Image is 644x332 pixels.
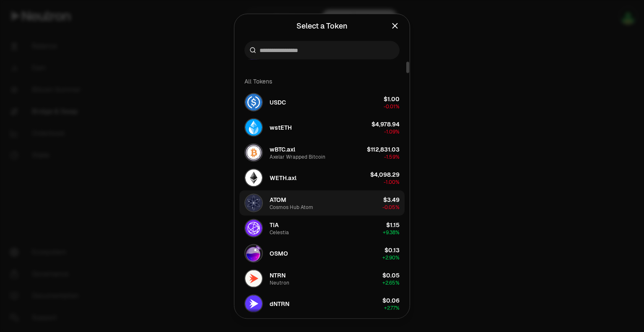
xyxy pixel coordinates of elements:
[384,178,400,185] span: -1.00%
[390,20,400,31] button: Close
[384,94,400,103] div: $1.00
[270,145,295,153] span: wBTC.axl
[270,229,289,235] div: Celestia
[239,215,405,241] button: TIA LogoTIACelestia$1.15+9.38%
[239,89,405,115] button: USDC LogoUSDC$1.00-0.01%
[384,153,400,160] span: -1.59%
[239,115,405,140] button: wstETH LogowstETH$4,978.94-1.09%
[245,194,262,211] img: ATOM Logo
[270,153,325,160] div: Axelar Wrapped Bitcoin
[383,195,400,204] div: $3.49
[245,119,262,136] img: wstETH Logo
[384,128,400,135] span: -1.09%
[270,204,313,210] div: Cosmos Hub Atom
[296,20,348,31] div: Select a Token
[382,279,400,286] span: + 2.65%
[383,229,400,235] span: + 9.38%
[270,98,286,106] span: USDC
[239,73,405,89] div: All Tokens
[245,220,262,236] img: TIA Logo
[239,140,405,165] button: wBTC.axl LogowBTC.axlAxelar Wrapped Bitcoin$112,831.03-1.59%
[367,145,400,153] div: $112,831.03
[245,245,262,261] img: OSMO Logo
[382,271,400,279] div: $0.05
[245,169,262,186] img: WETH.axl Logo
[270,299,289,308] span: dNTRN
[270,271,286,279] span: NTRN
[245,144,262,161] img: wBTC.axl Logo
[382,296,400,304] div: $0.06
[245,270,262,287] img: NTRN Logo
[384,304,400,311] span: + 2.77%
[384,246,400,254] div: $0.13
[371,120,400,128] div: $4,978.94
[270,123,292,131] span: wstETH
[245,295,262,312] img: dNTRN Logo
[384,103,400,110] span: -0.01%
[239,190,405,215] button: ATOM LogoATOMCosmos Hub Atom$3.49-0.05%
[245,94,262,110] img: USDC Logo
[270,173,296,182] span: WETH.axl
[239,241,405,266] button: OSMO LogoOSMO$0.13+2.90%
[270,195,286,204] span: ATOM
[239,291,405,316] button: dNTRN LogodNTRN$0.06+2.77%
[239,165,405,190] button: WETH.axl LogoWETH.axl$4,098.29-1.00%
[270,279,289,286] div: Neutron
[386,220,400,229] div: $1.15
[382,204,400,210] span: -0.05%
[382,254,400,261] span: + 2.90%
[270,249,288,257] span: OSMO
[270,220,279,229] span: TIA
[239,266,405,291] button: NTRN LogoNTRNNeutron$0.05+2.65%
[370,170,400,178] div: $4,098.29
